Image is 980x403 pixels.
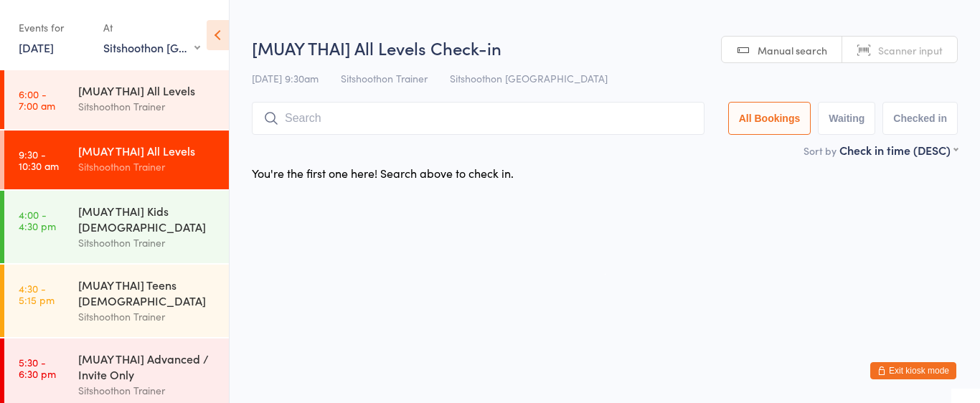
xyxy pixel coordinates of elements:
[19,209,56,232] time: 4:00 - 4:30 pm
[78,143,217,158] div: [MUAY THAI] All Levels
[19,88,55,111] time: 6:00 - 7:00 am
[19,148,59,171] time: 9:30 - 10:30 am
[78,234,217,251] div: Sitshoothon Trainer
[4,70,229,129] a: 6:00 -7:00 am[MUAY THAI] All LevelsSitshoothon Trainer
[839,142,958,158] div: Check in time (DESC)
[4,131,229,189] a: 9:30 -10:30 am[MUAY THAI] All LevelsSitshoothon Trainer
[450,71,608,85] span: Sitshoothon [GEOGRAPHIC_DATA]
[19,356,56,379] time: 5:30 - 6:30 pm
[878,43,943,57] span: Scanner input
[728,102,811,135] button: All Bookings
[19,16,89,39] div: Events for
[78,158,217,175] div: Sitshoothon Trainer
[19,283,55,305] time: 4:30 - 5:15 pm
[103,39,200,55] div: Sitshoothon [GEOGRAPHIC_DATA]
[341,71,428,85] span: Sitshoothon Trainer
[78,203,217,234] div: [MUAY THAI] Kids [DEMOGRAPHIC_DATA]
[103,16,200,39] div: At
[804,143,837,158] label: Sort by
[252,102,705,135] input: Search
[78,98,217,115] div: Sitshoothon Trainer
[252,165,514,181] div: You're the first one here! Search above to check in.
[4,191,229,263] a: 4:00 -4:30 pm[MUAY THAI] Kids [DEMOGRAPHIC_DATA]Sitshoothon Trainer
[4,265,229,337] a: 4:30 -5:15 pm[MUAY THAI] Teens [DEMOGRAPHIC_DATA]Sitshoothon Trainer
[78,382,217,399] div: Sitshoothon Trainer
[252,36,958,60] h2: [MUAY THAI] All Levels Check-in
[818,102,875,135] button: Waiting
[870,362,956,379] button: Exit kiosk mode
[882,102,958,135] button: Checked in
[78,277,217,308] div: [MUAY THAI] Teens [DEMOGRAPHIC_DATA]
[252,71,319,85] span: [DATE] 9:30am
[19,39,54,55] a: [DATE]
[758,43,827,57] span: Manual search
[78,82,217,98] div: [MUAY THAI] All Levels
[78,351,217,382] div: [MUAY THAI] Advanced / Invite Only
[78,308,217,325] div: Sitshoothon Trainer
